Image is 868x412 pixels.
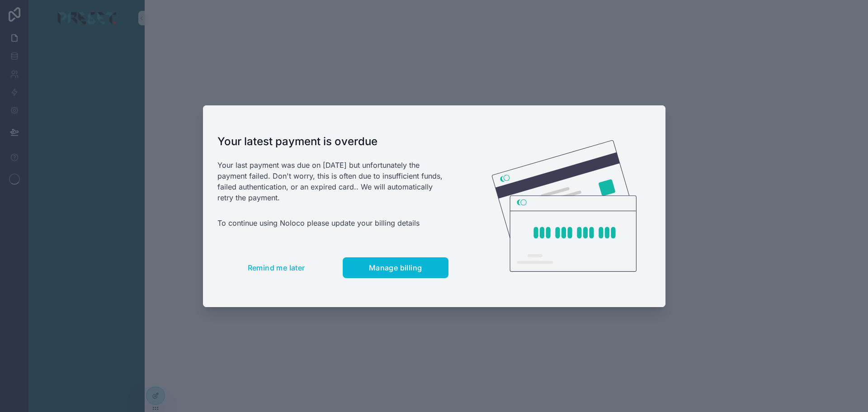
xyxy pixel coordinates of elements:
[369,263,422,272] span: Manage billing
[217,257,335,278] button: Remind me later
[217,160,448,203] p: Your last payment was due on [DATE] but unfortunately the payment failed. Don't worry, this is of...
[217,134,448,149] h1: Your latest payment is overdue
[248,263,305,272] span: Remind me later
[217,218,448,228] p: To continue using Noloco please update your billing details
[492,140,637,272] img: Credit card illustration
[343,257,448,278] button: Manage billing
